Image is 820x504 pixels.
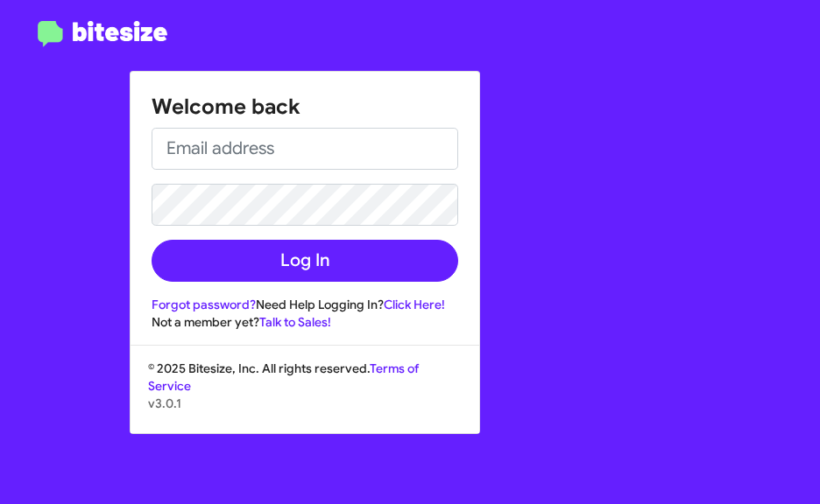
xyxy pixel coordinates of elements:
a: Click Here! [384,297,445,312]
button: Log In [152,240,458,282]
p: v3.0.1 [148,395,462,412]
a: Terms of Service [148,360,419,394]
a: Talk to Sales! [259,314,331,330]
input: Email address [152,128,458,170]
div: Need Help Logging In? [152,296,458,313]
div: © 2025 Bitesize, Inc. All rights reserved. [131,360,479,433]
a: Forgot password? [152,297,256,312]
div: Not a member yet? [152,313,458,331]
h1: Welcome back [152,93,458,121]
